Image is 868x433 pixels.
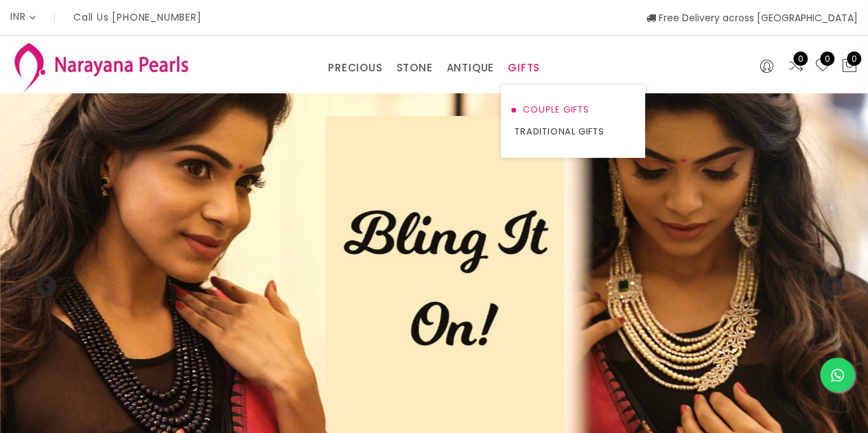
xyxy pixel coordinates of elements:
[73,12,202,22] p: Call Us [PHONE_NUMBER]
[820,51,834,66] span: 0
[508,58,540,78] a: GIFTS
[814,58,831,75] a: 0
[788,58,804,75] a: 0
[847,51,861,66] span: 0
[446,58,494,78] a: ANTIQUE
[328,58,382,78] a: PRECIOUS
[793,51,808,66] span: 0
[820,275,834,289] button: Next
[515,99,631,121] a: COUPLE GIFTS
[515,121,631,143] a: TRADITIONAL GIFTS
[34,275,48,289] button: Previous
[646,11,858,25] span: Free Delivery across [GEOGRAPHIC_DATA]
[841,58,858,75] button: 0
[396,58,432,78] a: STONE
